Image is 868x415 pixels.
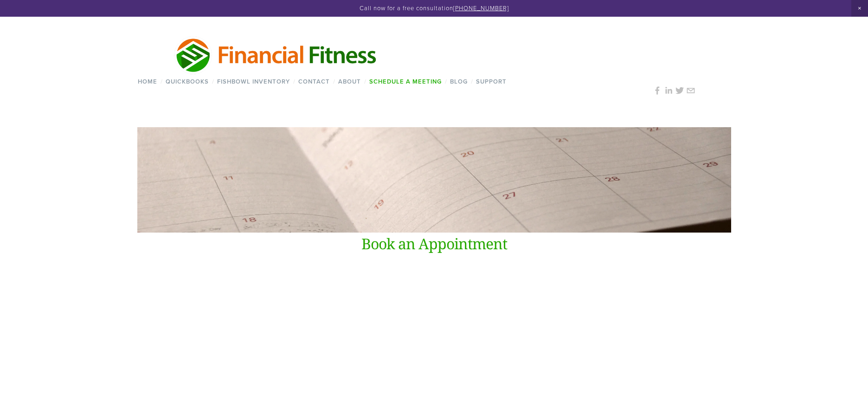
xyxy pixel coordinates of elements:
[447,75,471,88] a: Blog
[296,75,333,88] a: Contact
[364,77,366,86] span: /
[366,75,445,88] a: Schedule a Meeting
[214,75,293,88] a: Fishbowl Inventory
[293,77,296,86] span: /
[18,5,850,12] p: Call now for a free consultation
[473,75,510,88] a: Support
[135,75,161,88] a: Home
[174,35,379,75] img: Financial Fitness Consulting
[445,77,447,86] span: /
[453,4,509,12] a: [PHONE_NUMBER]
[174,169,695,191] h1: Schedule a Meeting
[471,77,473,86] span: /
[212,77,214,86] span: /
[333,77,335,86] span: /
[335,75,364,88] a: About
[161,77,163,86] span: /
[163,75,212,88] a: QuickBooks
[174,233,695,255] h1: Book an Appointment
